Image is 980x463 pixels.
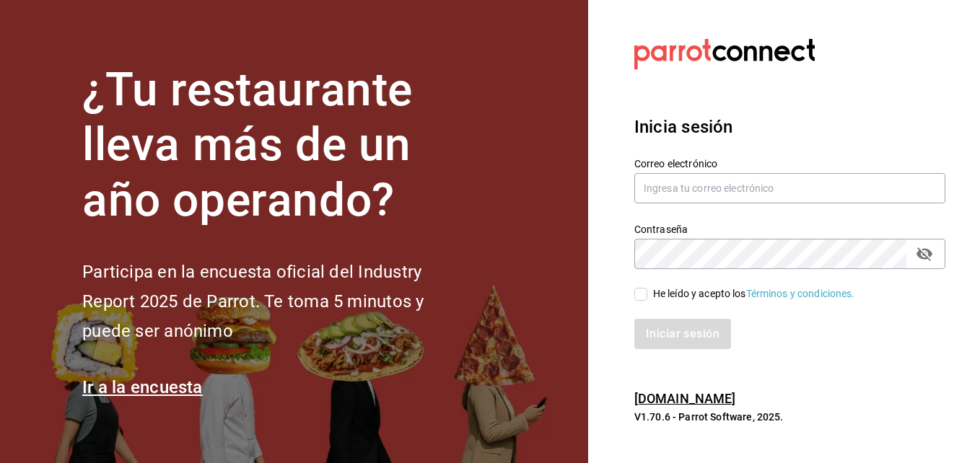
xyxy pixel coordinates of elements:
[634,410,945,424] p: V1.70.6 - Parrot Software, 2025.
[634,173,945,203] input: Ingresa tu correo electrónico
[82,63,472,229] h1: ¿Tu restaurante lleva más de un año operando?
[746,288,855,299] a: Términos y condiciones.
[82,257,472,345] h2: Participa en la encuesta oficial del Industry Report 2025 de Parrot. Te toma 5 minutos y puede se...
[634,114,945,140] h3: Inicia sesión
[634,158,945,168] label: Correo electrónico
[653,286,855,301] div: He leído y acepto los
[634,391,736,406] a: [DOMAIN_NAME]
[634,224,945,234] label: Contraseña
[912,242,937,266] button: passwordField
[82,377,203,397] a: Ir a la encuesta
